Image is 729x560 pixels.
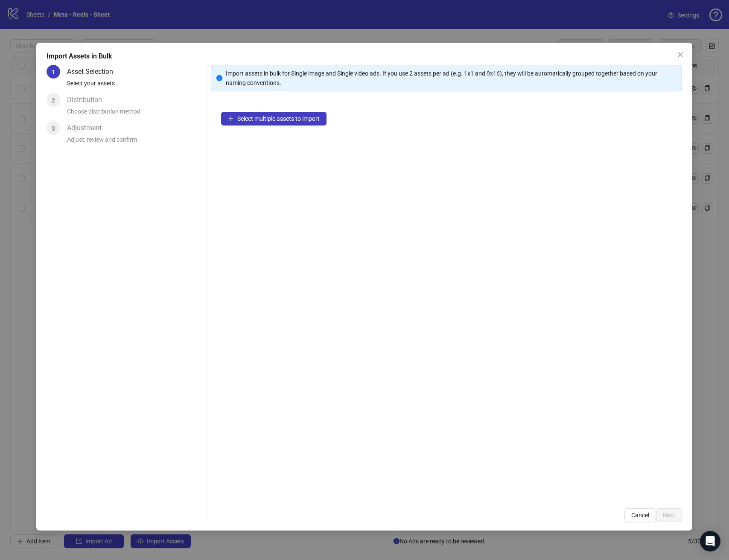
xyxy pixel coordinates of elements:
div: Asset Selection [67,65,120,79]
button: Close [674,48,688,61]
button: Next [656,508,682,522]
span: Cancel [632,512,650,519]
div: Adjust, review and confirm [67,135,204,149]
div: Select your assets [67,79,204,93]
div: Import assets in bulk for Single image and Single video ads. If you use 2 assets per ad (e.g. 1x1... [226,69,677,87]
span: close [677,51,684,58]
div: Open Intercom Messenger [700,531,720,551]
span: info-circle [216,75,222,81]
div: Adjustment [67,121,108,135]
div: Choose distribution method [67,107,204,121]
span: 2 [52,97,55,104]
span: plus [228,116,234,122]
button: Select multiple assets to import [221,112,327,125]
div: Import Assets in Bulk [47,51,682,61]
span: 1 [52,69,55,76]
div: Distribution [67,93,109,107]
span: Select multiple assets to import [237,115,320,122]
button: Cancel [625,508,656,522]
span: 3 [52,125,55,132]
